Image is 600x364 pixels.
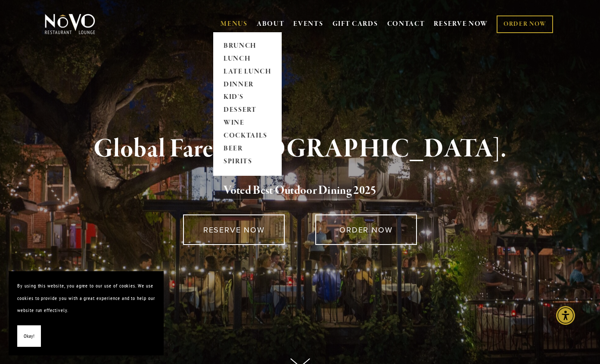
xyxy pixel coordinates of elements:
span: Okay! [24,330,34,343]
a: RESERVE NOW [183,214,285,245]
a: BRUNCH [221,40,274,52]
h2: 5 [59,182,541,200]
a: ABOUT [257,20,285,28]
a: LUNCH [221,52,274,65]
div: Accessibility Menu [556,306,575,325]
a: KID'S [221,91,274,104]
button: Okay! [17,325,41,347]
a: COCKTAILS [221,130,274,143]
a: MENUS [221,20,248,28]
a: DESSERT [221,104,274,117]
a: CONTACT [387,16,425,32]
a: WINE [221,117,274,130]
a: BEER [221,143,274,156]
a: EVENTS [293,20,323,28]
a: Voted Best Outdoor Dining 202 [224,183,370,199]
a: GIFT CARDS [333,16,378,32]
a: ORDER NOW [497,15,553,33]
a: LATE LUNCH [221,65,274,78]
p: By using this website, you agree to our use of cookies. We use cookies to provide you with a grea... [17,280,155,317]
img: Novo Restaurant &amp; Lounge [43,13,97,35]
section: Cookie banner [9,271,164,355]
a: SPIRITS [221,156,274,168]
a: ORDER NOW [315,214,417,245]
a: RESERVE NOW [434,16,488,32]
strong: Global Fare. [GEOGRAPHIC_DATA]. [93,133,507,165]
a: DINNER [221,78,274,91]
